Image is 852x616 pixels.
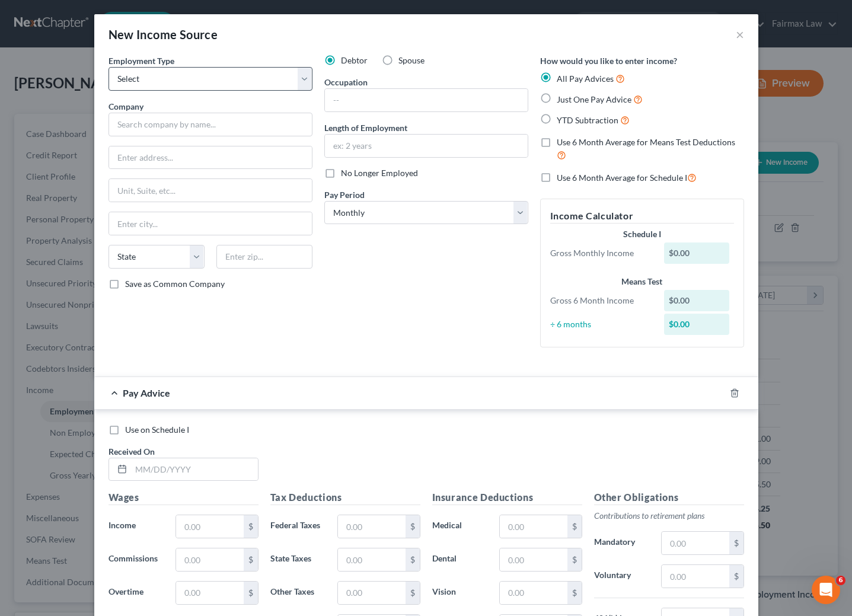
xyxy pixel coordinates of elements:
[729,565,743,588] div: $
[324,122,407,134] label: Length of Employment
[176,582,243,604] input: 0.00
[109,490,259,505] h5: Wages
[567,515,582,538] div: $
[325,89,528,111] input: --
[557,94,631,104] span: Just One Pay Advice
[109,520,136,530] span: Income
[244,582,258,604] div: $
[325,135,528,157] input: ex: 2 years
[406,548,420,571] div: $
[550,276,734,288] div: Means Test
[244,548,258,571] div: $
[324,76,368,88] label: Occupation
[406,582,420,604] div: $
[836,576,845,585] span: 6
[567,548,582,571] div: $
[557,115,618,125] span: YTD Subtraction
[109,212,312,235] input: Enter city...
[567,582,582,604] div: $
[588,564,656,588] label: Voluntary
[131,458,258,481] input: MM/DD/YYYY
[426,581,494,605] label: Vision
[109,101,143,111] span: Company
[736,27,744,42] button: ×
[550,228,734,240] div: Schedule I
[338,582,405,604] input: 0.00
[264,515,332,538] label: Federal Taxes
[500,548,567,571] input: 0.00
[109,446,155,457] span: Received On
[176,548,243,571] input: 0.00
[594,490,744,505] h5: Other Obligations
[398,55,425,65] span: Spouse
[812,576,840,604] iframe: Intercom live chat
[500,515,567,538] input: 0.00
[664,314,729,335] div: $0.00
[338,515,405,538] input: 0.00
[544,318,659,330] div: ÷ 6 months
[216,245,312,269] input: Enter zip...
[544,295,659,307] div: Gross 6 Month Income
[500,582,567,604] input: 0.00
[270,490,420,505] h5: Tax Deductions
[109,26,218,43] div: New Income Source
[729,532,743,554] div: $
[324,190,365,200] span: Pay Period
[432,490,582,505] h5: Insurance Deductions
[264,548,332,572] label: State Taxes
[406,515,420,538] div: $
[109,113,312,136] input: Search company by name...
[426,548,494,572] label: Dental
[341,55,368,65] span: Debtor
[664,290,729,311] div: $0.00
[125,425,189,435] span: Use on Schedule I
[557,137,735,147] span: Use 6 Month Average for Means Test Deductions
[662,565,729,588] input: 0.00
[550,209,734,224] h5: Income Calculator
[338,548,405,571] input: 0.00
[540,55,677,67] label: How would you like to enter income?
[109,146,312,169] input: Enter address...
[557,74,614,84] span: All Pay Advices
[103,548,170,572] label: Commissions
[176,515,243,538] input: 0.00
[544,247,659,259] div: Gross Monthly Income
[244,515,258,538] div: $
[664,242,729,264] div: $0.00
[557,173,687,183] span: Use 6 Month Average for Schedule I
[662,532,729,554] input: 0.00
[103,581,170,605] label: Overtime
[125,279,225,289] span: Save as Common Company
[594,510,744,522] p: Contributions to retirement plans
[109,179,312,202] input: Unit, Suite, etc...
[341,168,418,178] span: No Longer Employed
[426,515,494,538] label: Medical
[264,581,332,605] label: Other Taxes
[109,56,174,66] span: Employment Type
[588,531,656,555] label: Mandatory
[123,387,170,398] span: Pay Advice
